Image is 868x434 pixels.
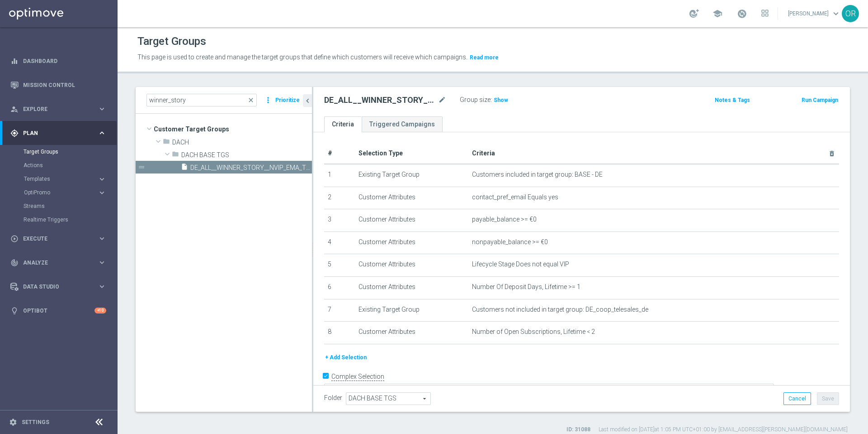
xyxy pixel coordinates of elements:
[24,172,117,186] div: Templates
[190,164,312,172] span: DE_ALL__WINNER_STORY__NVIP_EMA_T&amp;T_LT
[24,189,107,196] div: OptiPromo keyboard_arrow_right
[324,209,355,232] td: 3
[10,307,19,315] i: lightbulb
[842,5,859,22] div: OR
[817,392,839,405] button: Save
[324,143,355,164] th: #
[10,235,107,242] button: play_circle_outline Execute keyboard_arrow_right
[324,231,355,254] td: 4
[24,148,94,155] a: Target Groups
[274,94,301,106] button: Prioritize
[714,95,751,105] button: Notes & Tags
[24,159,117,172] div: Actions
[22,420,49,425] a: Settings
[23,236,98,241] span: Execute
[23,49,106,73] a: Dashboard
[10,235,19,243] i: play_circle_outline
[24,175,107,183] button: Templates keyboard_arrow_right
[9,418,17,426] i: settings
[324,276,355,299] td: 6
[472,283,580,291] span: Number Of Deposit Days, Lifetime >= 1
[24,176,98,182] div: Templates
[10,57,19,65] i: equalizer
[146,94,257,106] input: Quick find group or folder
[181,163,188,174] i: insert_drive_file
[24,145,117,159] div: Target Groups
[324,299,355,322] td: 7
[98,188,106,197] i: keyboard_arrow_right
[10,82,107,89] button: Mission Control
[712,9,722,19] span: school
[324,254,355,277] td: 5
[10,105,19,113] i: person_search
[10,235,98,243] div: Execute
[801,95,839,105] button: Run Campaign
[10,49,106,73] div: Dashboard
[137,53,467,61] span: This page is used to create and manage the target groups that define which customers will receive...
[10,58,107,65] button: equalizer Dashboard
[94,308,106,313] div: +10
[10,106,107,113] div: person_search Explore keyboard_arrow_right
[469,53,500,63] button: Read more
[355,143,468,164] th: Selection Type
[10,283,107,290] button: Data Studio keyboard_arrow_right
[24,203,94,210] a: Streams
[24,216,94,223] a: Realtime Triggers
[24,176,89,182] span: Templates
[10,105,98,113] div: Explore
[331,372,384,381] label: Complex Selection
[137,35,206,48] h1: Target Groups
[355,164,468,187] td: Existing Target Group
[98,129,106,137] i: keyboard_arrow_right
[303,94,312,107] button: chevron_left
[303,96,312,105] i: chevron_left
[472,193,558,201] span: contact_pref_email Equals yes
[438,95,446,106] i: mode_edit
[324,187,355,209] td: 2
[566,426,590,434] label: ID: 31088
[355,276,468,299] td: Customer Attributes
[98,234,106,243] i: keyboard_arrow_right
[24,186,117,199] div: OptiPromo
[787,7,842,20] a: [PERSON_NAME]keyboard_arrow_down
[362,116,443,132] a: Triggered Campaigns
[460,96,491,104] label: Group size
[154,123,312,135] span: Customer Target Groups
[355,209,468,232] td: Customer Attributes
[472,149,495,157] span: Criteria
[472,238,548,246] span: nonpayable_balance >= €0
[472,260,569,268] span: Lifecycle Stage Does not equal VIP
[10,259,19,267] i: track_changes
[23,73,106,97] a: Mission Control
[491,96,492,104] label: :
[324,322,355,344] td: 8
[355,231,468,254] td: Customer Attributes
[783,392,811,405] button: Cancel
[472,216,537,223] span: payable_balance >= €0
[24,190,98,195] div: OptiPromo
[828,150,835,157] i: delete_forever
[10,259,107,266] button: track_changes Analyze keyboard_arrow_right
[324,352,368,362] button: + Add Selection
[355,322,468,344] td: Customer Attributes
[24,199,117,213] div: Streams
[24,213,117,227] div: Realtime Triggers
[247,96,255,104] span: close
[355,187,468,209] td: Customer Attributes
[10,129,98,137] div: Plan
[10,73,106,97] div: Mission Control
[23,284,98,289] span: Data Studio
[10,129,19,137] i: gps_fixed
[172,139,312,146] span: DACH
[324,95,436,106] h2: DE_ALL__WINNER_STORY__NVIP_EMA_T&T_LT
[355,299,468,322] td: Existing Target Group
[10,307,107,314] button: lightbulb Optibot +10
[599,426,848,434] label: Last modified on [DATE] at 1:05 PM UTC+01:00 by [EMAIL_ADDRESS][PERSON_NAME][DOMAIN_NAME]
[10,299,106,323] div: Optibot
[324,164,355,187] td: 1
